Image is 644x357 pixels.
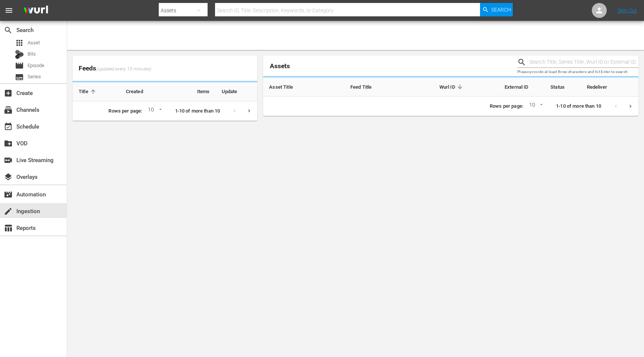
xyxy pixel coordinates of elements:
[491,3,511,16] span: Search
[4,190,13,199] span: Automation
[79,88,98,95] span: Title
[471,78,534,97] th: External ID
[623,99,638,114] button: Next page
[4,173,13,181] span: Overlays
[4,6,13,15] span: menu
[526,101,544,112] div: 10
[28,50,36,58] span: Bits
[126,88,153,95] span: Created
[18,2,54,19] img: ans4CAIJ8jUAAAAAAAAAAAAAAAAAAAAAAAAgQb4GAAAAAAAAAAAAAAAAAAAAAAAAJMjXAAAAAAAAAAAAAAAAAAAAAAAAgAT5G...
[216,82,258,101] th: Update
[534,78,581,97] th: Status
[15,61,24,70] span: Episode
[73,62,257,75] span: Feeds
[242,104,256,118] button: Next page
[263,78,638,97] table: sticky table
[4,139,13,148] span: VOD
[4,89,13,98] span: Create
[4,26,13,35] span: Search
[4,207,13,216] span: Ingestion
[4,122,13,131] span: Schedule
[4,105,13,114] span: Channels
[517,69,638,75] p: Please provide at least three characters and hit Enter to search
[28,73,41,80] span: Series
[480,3,513,16] button: Search
[529,57,638,68] input: Search Title, Series Title, Wurl ID or External ID
[344,78,404,97] th: Feed Title
[108,108,142,115] p: Rows per page:
[73,82,257,101] table: sticky table
[15,38,24,47] span: Asset
[269,83,303,90] span: Asset Title
[15,73,24,82] span: Series
[15,50,24,59] div: Bits
[556,103,601,110] p: 1-10 of more than 10
[618,7,637,13] a: Sign Out
[28,62,44,69] span: Episode
[28,39,40,47] span: Asset
[179,82,215,101] th: Items
[175,108,220,115] p: 1-10 of more than 10
[4,224,13,233] span: Reports
[145,105,163,117] div: 10
[270,62,290,70] span: Assets
[581,78,638,97] th: Redeliver
[490,103,523,110] p: Rows per page:
[96,66,151,72] span: (updated every 15 minutes)
[439,83,465,90] span: Wurl ID
[4,156,13,165] span: Live Streaming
